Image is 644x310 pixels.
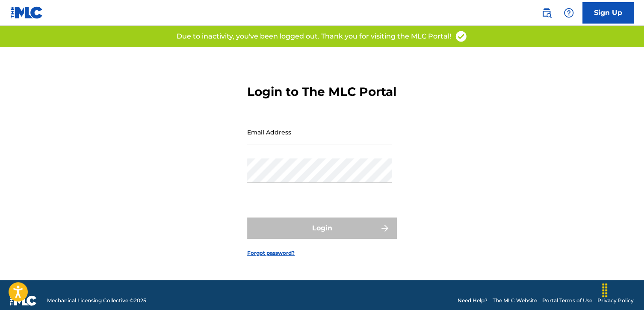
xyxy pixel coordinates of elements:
[542,297,592,304] a: Portal Terms of Use
[538,4,555,21] a: Public Search
[582,2,634,24] a: Sign Up
[455,30,467,43] img: access
[597,297,634,304] a: Privacy Policy
[458,297,487,304] a: Need Help?
[177,31,451,42] p: Due to inactivity, you've been logged out. Thank you for visiting the MLC Portal!
[47,297,146,304] span: Mechanical Licensing Collective © 2025
[564,8,574,18] img: help
[247,249,295,257] a: Forgot password?
[247,84,396,99] h3: Login to The MLC Portal
[10,295,37,306] img: logo
[601,269,644,310] iframe: Chat Widget
[541,8,552,18] img: search
[598,277,612,303] div: Drag
[560,4,577,21] div: Help
[10,6,43,19] img: MLC Logo
[493,297,537,304] a: The MLC Website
